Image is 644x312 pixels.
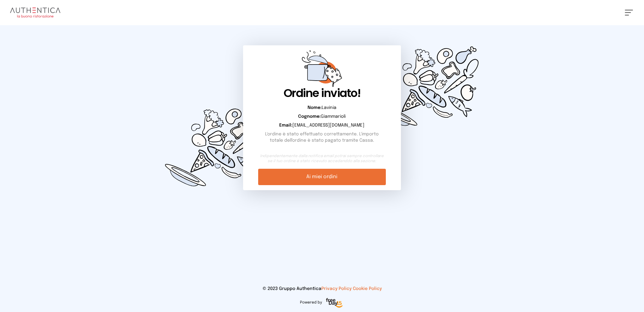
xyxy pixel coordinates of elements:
h1: Ordine inviato! [258,87,386,99]
p: © 2023 Gruppo Authentica [10,286,634,292]
img: d0449c3114cc73e99fc76ced0c51d0cd.svg [367,25,488,147]
p: Giammarioli [258,113,386,120]
a: Privacy Policy [321,286,352,291]
img: d0449c3114cc73e99fc76ced0c51d0cd.svg [156,86,277,208]
b: Email: [279,123,292,128]
small: Indipendentemente dalla notifica email potrai sempre controllare se il tuo ordine è stato ricevut... [258,154,386,164]
b: Nome: [308,105,322,110]
a: Ai miei ordini [258,169,386,185]
span: Powered by [300,300,322,305]
p: L'ordine è stato effettuato correttamente. L'importo totale dell'ordine è stato pagato tramite Ca... [258,131,386,144]
p: Lavinia [258,105,386,111]
p: [EMAIL_ADDRESS][DOMAIN_NAME] [258,122,386,128]
img: logo-freeday.3e08031.png [325,297,344,309]
a: Cookie Policy [353,286,382,291]
b: Cognome: [298,114,321,119]
img: logo.8f33a47.png [10,8,60,18]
